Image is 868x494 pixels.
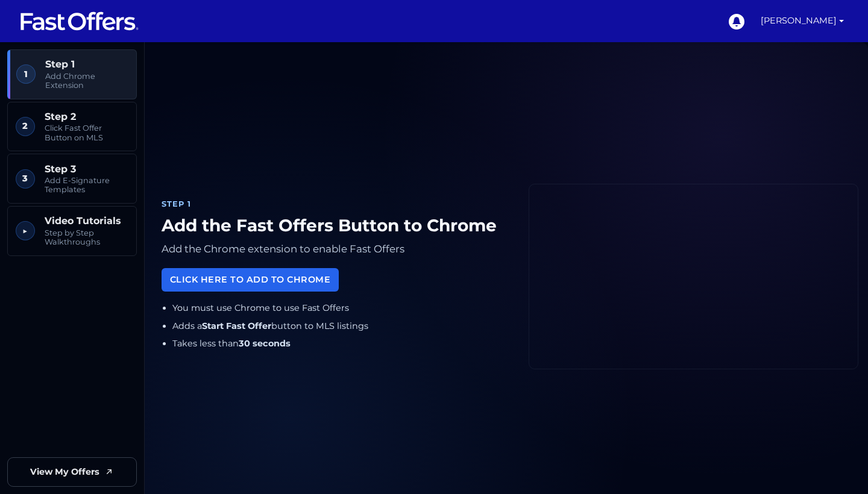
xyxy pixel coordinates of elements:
strong: 30 seconds [239,338,291,349]
a: 2 Step 2 Click Fast Offer Button on MLS [7,102,137,152]
li: Takes less than [172,337,510,351]
li: Adds a button to MLS listings [172,319,510,333]
span: Video Tutorials [45,215,128,227]
strong: Start Fast Offer [202,320,271,331]
iframe: Fast Offers Chrome Extension [529,184,858,369]
span: Step 1 [45,58,128,70]
a: ▶︎ Video Tutorials Step by Step Walkthroughs [7,206,137,256]
a: Click Here to Add to Chrome [162,268,339,292]
h1: Add the Fast Offers Button to Chrome [162,216,509,236]
div: Step 1 [162,198,509,210]
span: 3 [16,169,35,189]
span: Click Fast Offer Button on MLS [45,123,128,142]
span: 2 [16,117,35,136]
a: View My Offers [7,457,137,487]
span: Add E-Signature Templates [45,176,128,195]
span: ▶︎ [16,221,35,240]
span: View My Offers [30,465,99,479]
a: 1 Step 1 Add Chrome Extension [7,49,137,99]
span: 1 [16,64,36,84]
span: Step 2 [45,111,128,122]
iframe: Customerly Messenger Launcher [822,447,858,483]
li: You must use Chrome to use Fast Offers [172,301,510,315]
a: 3 Step 3 Add E-Signature Templates [7,154,137,204]
p: Add the Chrome extension to enable Fast Offers [162,240,509,258]
span: Step 3 [45,163,128,175]
span: Add Chrome Extension [45,72,128,90]
span: Step by Step Walkthroughs [45,228,128,247]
